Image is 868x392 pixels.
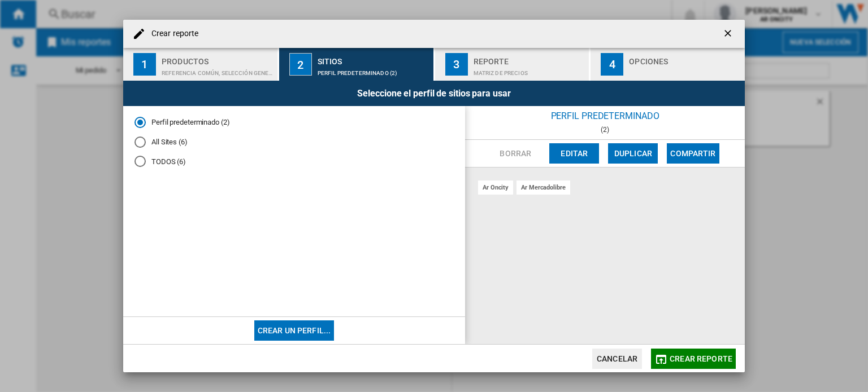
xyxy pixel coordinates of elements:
[667,143,719,164] button: Compartir
[465,126,745,134] div: (2)
[591,48,745,81] button: 4 Opciones
[670,354,732,363] span: Crear reporte
[162,64,273,76] div: Referencia común, selección generada automáticamente
[134,136,454,147] md-radio-button: All Sites (6)
[491,143,540,164] button: Borrar
[517,180,570,195] div: ar mercadolibre
[254,320,335,341] button: Crear un perfil...
[134,117,454,128] md-radio-button: Perfil predeterminado (2)
[474,64,585,76] div: Matriz de precios
[549,143,599,164] button: Editar
[133,53,156,76] div: 1
[279,48,435,81] button: 2 Sitios Perfil predeterminado (2)
[608,143,658,164] button: Duplicar
[134,156,454,167] md-radio-button: TODOS (6)
[435,48,591,81] button: 3 Reporte Matriz de precios
[123,81,745,106] div: Seleccione el perfil de sitios para usar
[318,64,429,76] div: Perfil predeterminado (2)
[146,28,198,39] h4: Crear reporte
[629,52,740,64] div: Opciones
[318,52,429,64] div: Sitios
[651,349,736,369] button: Crear reporte
[718,23,740,45] button: getI18NText('BUTTONS.CLOSE_DIALOG')
[162,52,273,64] div: Productos
[592,349,642,369] button: Cancelar
[445,53,468,76] div: 3
[601,53,623,76] div: 4
[465,106,745,126] div: Perfil predeterminado
[123,48,279,81] button: 1 Productos Referencia común, selección generada automáticamente
[478,180,513,195] div: ar oncity
[474,52,585,64] div: Reporte
[289,53,312,76] div: 2
[722,28,736,41] ng-md-icon: getI18NText('BUTTONS.CLOSE_DIALOG')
